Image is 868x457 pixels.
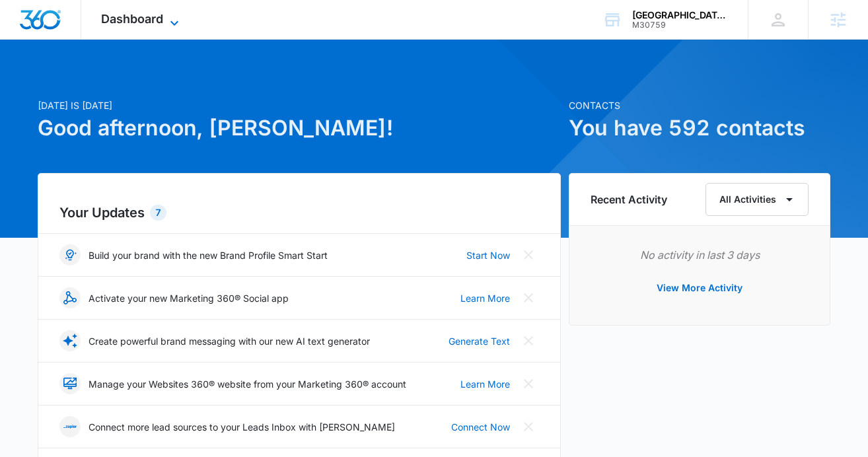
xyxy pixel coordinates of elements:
div: account id [632,20,729,30]
a: Connect Now [451,420,510,434]
button: View More Activity [643,272,756,304]
a: Generate Text [449,334,510,348]
a: Learn More [460,377,510,391]
h1: You have 592 contacts [569,112,830,144]
p: Create powerful brand messaging with our new AI text generator [89,334,370,348]
button: All Activities [705,183,809,216]
div: account name [632,10,729,20]
button: Close [518,373,539,394]
p: Contacts [569,98,830,112]
h1: Good afternoon, [PERSON_NAME]! [38,112,561,144]
p: Connect more lead sources to your Leads Inbox with [PERSON_NAME] [89,420,395,434]
h2: Your Updates [59,203,539,223]
p: [DATE] is [DATE] [38,98,561,112]
span: Dashboard [101,12,163,26]
p: Manage your Websites 360® website from your Marketing 360® account [89,377,406,391]
a: Learn More [460,291,510,305]
div: 7 [150,205,166,221]
h6: Recent Activity [591,192,667,207]
p: No activity in last 3 days [591,247,809,263]
button: Close [518,330,539,351]
button: Close [518,287,539,308]
p: Activate your new Marketing 360® Social app [89,291,289,305]
button: Close [518,244,539,265]
a: Start Now [466,248,510,262]
button: Close [518,416,539,437]
p: Build your brand with the new Brand Profile Smart Start [89,248,328,262]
